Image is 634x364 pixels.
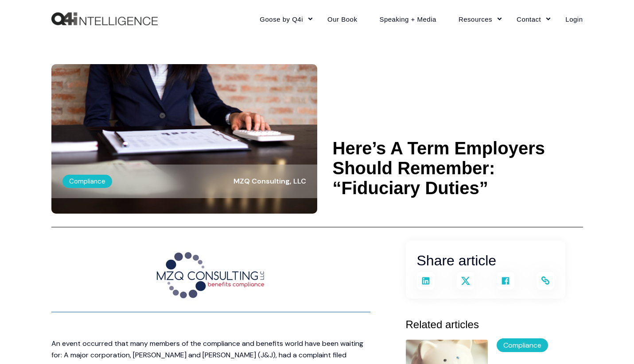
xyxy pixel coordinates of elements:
[333,138,583,198] h1: Here’s A Term Employers Should Remember: “Fiduciary Duties”
[417,249,554,272] h3: Share article
[51,12,158,26] a: Back to Home
[233,176,306,186] span: MZQ Consulting, LLC
[155,248,267,305] img: MZQ Logo
[406,316,583,333] h3: Related articles
[51,12,158,26] img: Q4intelligence, LLC logo
[590,322,634,364] iframe: Chat Widget
[51,64,317,214] img: Businesswoman with a contract and money on the table
[62,175,112,188] label: Compliance
[497,338,548,352] label: Compliance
